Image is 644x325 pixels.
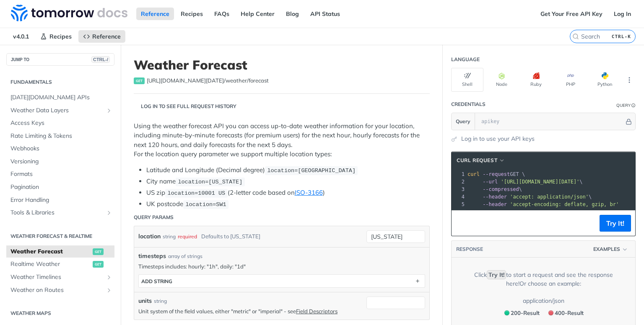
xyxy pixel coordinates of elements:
li: Latitude and Longitude (Decimal degree) [146,165,430,175]
a: Rate Limiting & Tokens [6,130,114,142]
a: Webhooks [6,142,114,155]
span: Formats [10,170,112,178]
div: 3 [452,186,466,193]
a: Weather Data LayersShow subpages for Weather Data Layers [6,104,114,117]
a: Tools & LibrariesShow subpages for Tools & Libraries [6,206,114,219]
span: Tools & Libraries [10,209,104,217]
li: City name [146,177,430,186]
button: Show subpages for Weather Data Layers [106,107,112,114]
label: units [138,297,152,305]
span: Versioning [10,157,112,166]
h2: Weather Forecast & realtime [6,232,114,240]
span: \ [467,186,522,192]
span: get [134,77,145,84]
span: 200 - Result [511,310,540,316]
a: Blog [281,8,304,20]
button: 200200-Result [500,307,543,318]
div: Defaults to [US_STATE] [201,230,260,242]
span: Realtime Weather [10,260,91,268]
span: Weather on Routes [10,286,104,294]
span: cURL Request [457,157,497,164]
span: Examples [593,245,620,253]
span: https://api.tomorrow.io/v4/weather/forecast [147,77,269,85]
div: array of strings [168,253,203,260]
div: ADD string [141,278,172,284]
a: API Status [306,8,345,20]
button: Shell [451,68,483,92]
div: 4 [452,193,466,201]
button: Copy to clipboard [456,217,467,230]
span: location=[US_STATE] [178,179,242,185]
span: --header [483,201,507,207]
button: PHP [554,68,587,92]
button: Show subpages for Tools & Libraries [106,209,112,216]
div: application/json [523,297,564,305]
span: CTRL-/ [91,56,110,63]
span: timesteps [138,252,166,261]
a: Formats [6,168,114,181]
a: Versioning [6,155,114,168]
span: get [93,261,104,268]
button: Try It! [600,215,631,232]
li: UK postcode [146,199,430,209]
div: Language [451,56,480,63]
button: Query [452,113,475,130]
a: FAQs [210,8,234,20]
svg: More ellipsis [626,76,633,84]
span: [DATE][DOMAIN_NAME] APIs [10,93,112,102]
button: RESPONSE [456,245,483,253]
span: --request [483,171,510,177]
span: location=SW1 [185,201,226,208]
button: cURL Request [454,156,508,165]
a: Reference [136,8,174,20]
h2: Fundamentals [6,78,114,86]
span: 200 [504,310,509,315]
div: 2 [452,178,466,186]
a: Get Your Free API Key [536,8,607,20]
span: location=10001 US [167,190,225,196]
svg: Search [572,33,579,40]
a: Recipes [36,30,76,43]
a: Field Descriptors [296,308,338,315]
span: 'accept: application/json' [510,194,589,200]
div: string [154,297,167,305]
li: US zip (2-letter code based on ) [146,188,430,198]
button: Hide [624,117,633,126]
div: Log in to see full request history [134,103,236,110]
span: curl [467,171,480,177]
div: Query [616,102,631,108]
span: Weather Forecast [10,248,91,256]
span: Error Handling [10,196,112,204]
span: Reference [92,33,121,40]
button: Show subpages for Weather Timelines [106,274,112,281]
button: Node [486,68,518,92]
span: Rate Limiting & Tokens [10,132,112,140]
a: Weather Forecastget [6,245,114,258]
kbd: CTRL-K [610,32,633,41]
div: 1 [452,170,466,178]
button: 400400-Result [544,307,587,318]
a: Realtime Weatherget [6,258,114,271]
img: Tomorrow.io Weather API Docs [11,5,127,21]
input: apikey [477,113,624,130]
button: Python [589,68,621,92]
a: Log In [609,8,636,20]
a: Weather on RoutesShow subpages for Weather on Routes [6,284,114,297]
span: --url [483,179,498,185]
span: 400 - Result [555,310,584,316]
code: Try It! [487,270,506,279]
span: location=[GEOGRAPHIC_DATA] [267,168,356,174]
a: Log in to use your API keys [461,134,535,143]
a: ISO-3166 [295,188,323,196]
div: Click to start a request and see the response here! Or choose an example: [464,271,623,288]
a: Pagination [6,181,114,193]
span: Weather Data Layers [10,106,104,115]
button: Ruby [520,68,552,92]
a: Weather TimelinesShow subpages for Weather Timelines [6,271,114,284]
a: [DATE][DOMAIN_NAME] APIs [6,91,114,104]
a: Error Handling [6,194,114,206]
div: QueryInformation [616,102,636,108]
span: \ [467,194,592,200]
span: Pagination [10,183,112,191]
button: Show subpages for Weather on Routes [106,287,112,294]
